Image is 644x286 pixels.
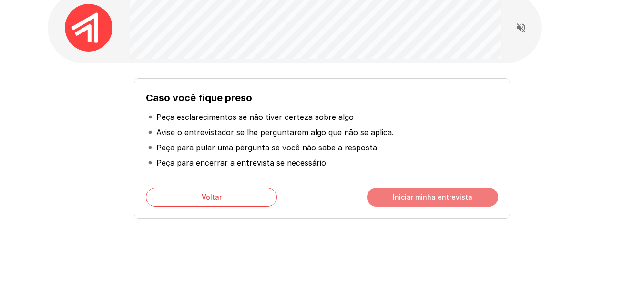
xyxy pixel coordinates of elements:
[156,158,326,168] font: Peça para encerrar a entrevista se necessário
[65,4,112,52] img: applaudo_avatar.png
[146,188,277,207] button: Voltar
[511,18,531,37] button: Leia as perguntas em voz alta
[156,143,377,152] font: Peça para pular uma pergunta se você não sabe a resposta
[156,127,394,137] font: Avise o entrevistador se lhe perguntarem algo que não se aplica.
[202,193,222,201] font: Voltar
[156,112,354,122] font: Peça esclarecimentos se não tiver certeza sobre algo
[393,193,472,201] font: Iniciar minha entrevista
[146,92,252,104] font: Caso você fique preso
[367,188,498,207] button: Iniciar minha entrevista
